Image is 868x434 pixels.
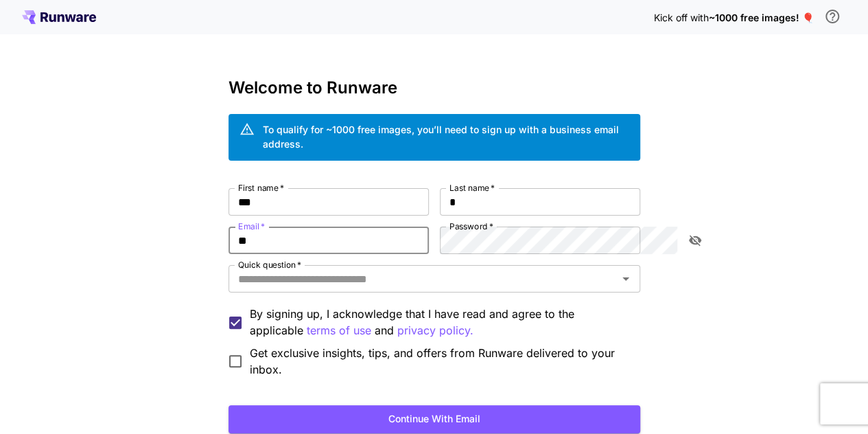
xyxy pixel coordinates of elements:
[228,405,640,433] button: Continue with email
[263,122,629,151] div: To qualify for ~1000 free images, you’ll need to sign up with a business email address.
[397,322,473,339] button: By signing up, I acknowledge that I have read and agree to the applicable terms of use and
[449,220,493,232] label: Password
[228,78,640,98] h3: Welcome to Runware
[397,322,473,339] p: privacy policy.
[683,228,707,253] button: toggle password visibility
[708,12,813,23] span: ~1000 free images! 🎈
[653,12,708,23] span: Kick off with
[307,322,371,339] button: By signing up, I acknowledge that I have read and agree to the applicable and privacy policy.
[238,259,301,271] label: Quick question
[616,269,635,288] button: Open
[250,345,629,378] span: Get exclusive insights, tips, and offers from Runware delivered to your inbox.
[449,182,495,194] label: Last name
[250,306,629,339] p: By signing up, I acknowledge that I have read and agree to the applicable and
[307,322,371,339] p: terms of use
[238,182,284,194] label: First name
[819,3,846,30] button: In order to qualify for free credit, you need to sign up with a business email address and click ...
[238,220,265,232] label: Email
